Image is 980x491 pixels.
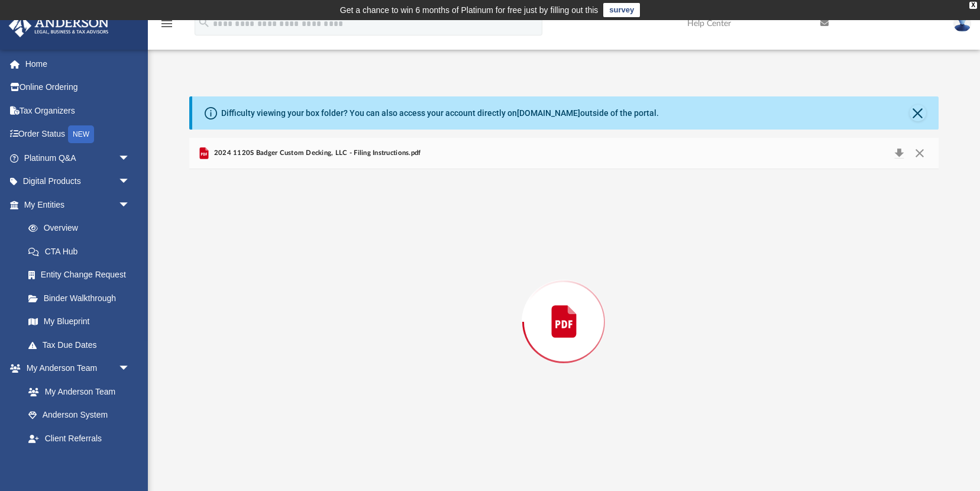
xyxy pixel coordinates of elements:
[8,170,148,193] a: Digital Productsarrow_drop_down
[118,170,142,194] span: arrow_drop_down
[160,17,174,31] i: menu
[118,193,142,217] span: arrow_drop_down
[118,450,142,474] span: arrow_drop_down
[8,52,148,76] a: Home
[17,427,142,450] a: Client Referrals
[118,357,142,381] span: arrow_drop_down
[198,16,211,29] i: search
[17,240,148,263] a: CTA Hub
[888,145,910,161] button: Download
[8,193,148,217] a: My Entitiesarrow_drop_down
[603,3,640,17] a: survey
[211,148,421,159] span: 2024 1120S Badger Custom Decking, LLC - Filing Instructions.pdf
[909,145,930,161] button: Close
[8,146,148,170] a: Platinum Q&Aarrow_drop_down
[68,125,94,143] div: NEW
[969,2,977,9] div: close
[17,403,142,427] a: Anderson System
[8,122,148,147] a: Order StatusNEW
[221,107,659,119] div: Difficulty viewing your box folder? You can also access your account directly on outside of the p...
[118,146,142,170] span: arrow_drop_down
[5,14,112,37] img: Anderson Advisors Platinum Portal
[189,138,938,474] div: Preview
[17,217,148,240] a: Overview
[910,105,926,121] button: Close
[8,99,148,122] a: Tax Organizers
[8,357,142,380] a: My Anderson Teamarrow_drop_down
[17,310,142,334] a: My Blueprint
[8,76,148,99] a: Online Ordering
[17,286,148,310] a: Binder Walkthrough
[8,450,142,474] a: My Documentsarrow_drop_down
[17,333,148,357] a: Tax Due Dates
[953,15,971,32] img: User Pic
[17,380,136,403] a: My Anderson Team
[517,108,580,118] a: [DOMAIN_NAME]
[340,3,599,17] div: Get a chance to win 6 months of Platinum for free just by filling out this
[160,22,174,31] a: menu
[17,263,148,287] a: Entity Change Request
